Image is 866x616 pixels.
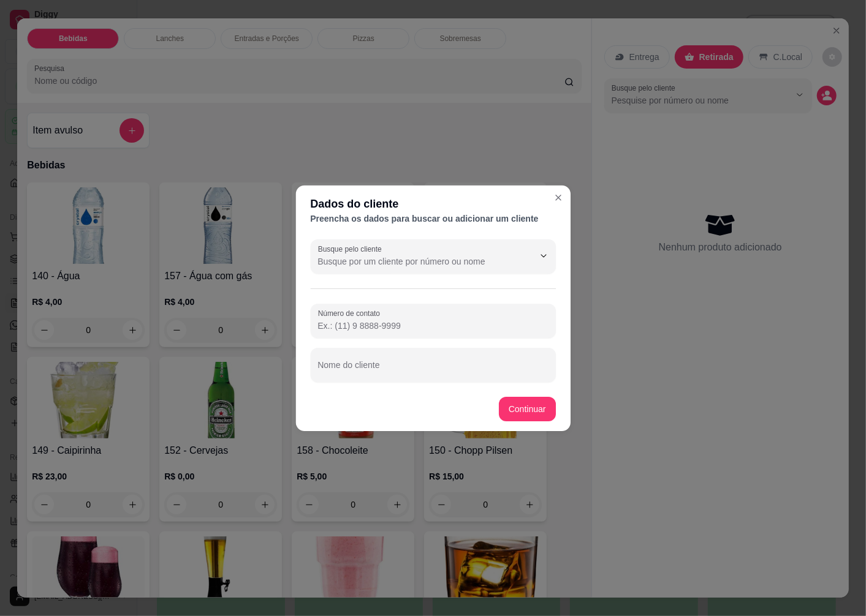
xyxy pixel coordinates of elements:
input: Número de contato [317,320,548,332]
div: Dados do cliente [310,195,555,212]
div: Preencha os dados para buscar ou adicionar um cliente [310,212,555,224]
label: Busque pelo cliente [317,243,386,254]
input: Busque pelo cliente [317,255,514,267]
label: Número de contato [317,307,384,318]
button: Close [549,187,568,207]
button: Show suggestions [534,246,553,265]
button: Continuar [499,397,556,421]
input: Nome do cliente [317,364,548,376]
